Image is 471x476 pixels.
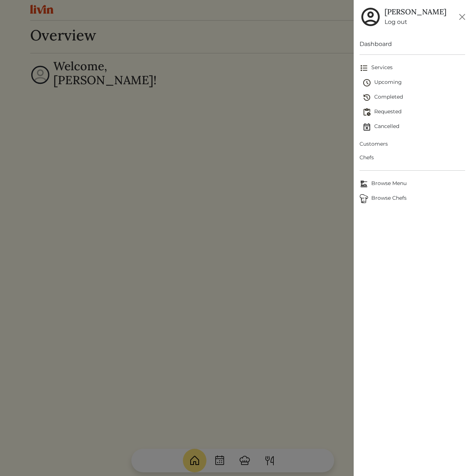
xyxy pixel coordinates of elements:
[385,7,446,16] h5: [PERSON_NAME]
[360,151,465,164] a: Chefs
[362,120,465,134] a: Cancelled
[360,40,465,49] a: Dashboard
[362,93,371,102] img: history-2b446bceb7e0f53b931186bf4c1776ac458fe31ad3b688388ec82af02103cd45.svg
[360,177,465,191] a: Browse MenuBrowse Menu
[362,90,465,105] a: Completed
[362,108,465,117] span: Requested
[456,11,468,23] button: Close
[362,78,371,87] img: schedule-fa401ccd6b27cf58db24c3bb5584b27dcd8bd24ae666a918e1c6b4ae8c451a22.svg
[362,75,465,90] a: Upcoming
[360,180,465,188] span: Browse Menu
[362,78,465,87] span: Upcoming
[360,154,465,161] span: Chefs
[360,191,465,206] a: ChefsBrowse Chefs
[362,93,465,102] span: Completed
[362,122,371,131] img: event_cancelled-67e280bd0a9e072c26133efab016668ee6d7272ad66fa3c7eb58af48b074a3a4.svg
[362,122,465,131] span: Cancelled
[360,140,465,148] span: Customers
[360,64,368,72] img: format_list_bulleted-ebc7f0161ee23162107b508e562e81cd567eeab2455044221954b09d19068e74.svg
[360,6,382,28] img: user_account-e6e16d2ec92f44fc35f99ef0dc9cddf60790bfa021a6ecb1c896eb5d2907b31c.svg
[360,180,368,188] img: Browse Menu
[360,194,368,203] img: Browse Chefs
[362,108,371,117] img: pending_actions-fd19ce2ea80609cc4d7bbea353f93e2f363e46d0f816104e4e0650fdd7f915cf.svg
[360,137,465,151] a: Customers
[385,18,446,26] a: Log out
[360,194,465,203] span: Browse Chefs
[360,64,465,72] span: Services
[360,61,465,75] a: Services
[362,105,465,120] a: Requested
